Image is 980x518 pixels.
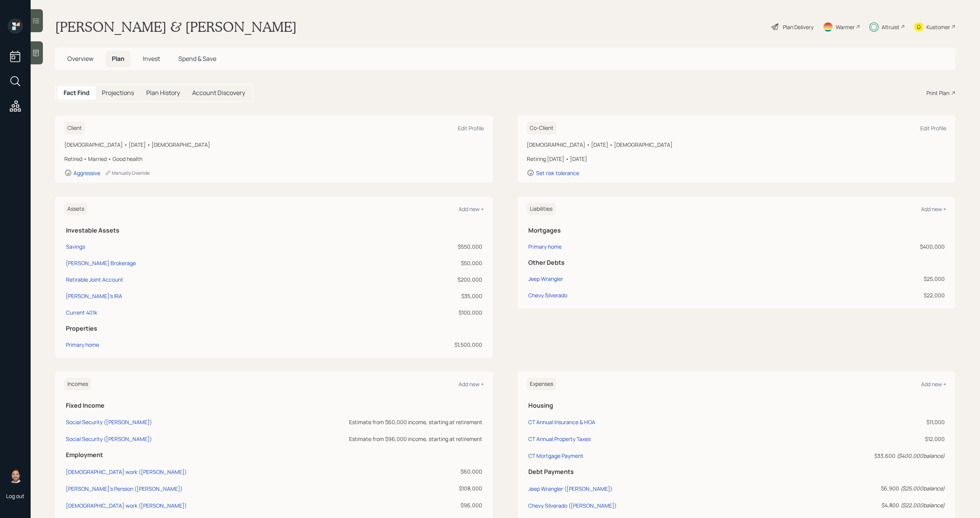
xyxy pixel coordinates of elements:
div: $33,600 [799,452,945,460]
div: Chevy Silverado [528,291,567,299]
div: Add new + [921,380,946,388]
div: Manually Override [105,170,150,176]
span: Spend & Save [178,54,216,63]
div: Jeep Wrangler ([PERSON_NAME]) [528,485,612,492]
div: $4,800 [799,501,945,509]
h6: Expenses [527,378,556,390]
div: [DEMOGRAPHIC_DATA] • [DATE] • [DEMOGRAPHIC_DATA] [64,141,484,149]
div: Add new + [921,205,946,213]
img: michael-russo-headshot.png [8,468,23,483]
div: Add new + [459,205,484,213]
h5: Fixed Income [66,402,482,409]
div: [DEMOGRAPHIC_DATA] work ([PERSON_NAME]) [66,468,187,475]
div: Retired • Married • Good health [64,155,484,163]
div: $200,000 [361,275,482,284]
div: $50,000 [361,259,482,267]
div: Edit Profile [920,125,946,132]
div: [PERSON_NAME] Brokerage [66,259,136,267]
div: Current 401k [66,308,97,316]
div: $12,000 [799,435,945,443]
div: Retirable Joint Account [66,275,123,284]
i: ( $25,000 balance) [900,485,945,492]
h5: Plan History [146,89,180,97]
h5: Housing [528,402,945,409]
div: Altruist [882,23,900,31]
div: CT Annual Property Taxes [528,435,591,443]
div: Social Security ([PERSON_NAME]) [66,435,152,443]
div: Chevy Silverado ([PERSON_NAME]) [528,502,617,509]
div: Edit Profile [458,125,484,132]
div: Aggressive [73,169,100,177]
h5: Debt Payments [528,468,945,475]
span: Overview [67,54,93,63]
div: Kustomer [926,23,950,31]
div: Plan Delivery [783,23,813,31]
div: $100,000 [361,308,482,316]
span: Plan [112,54,124,63]
h5: Investable Assets [66,227,482,234]
div: $25,000 [781,275,945,283]
div: $11,000 [799,418,945,426]
div: CT Mortgage Payment [528,452,583,459]
div: $6,900 [799,484,945,492]
div: Jeep Wrangler [528,275,563,283]
div: Estimate from $60,000 income, starting at retirement [266,418,482,426]
h5: Account Discovery [192,89,245,97]
h5: Projections [102,89,134,97]
h6: Liabilities [527,203,555,215]
h5: Properties [66,325,482,332]
i: ( $22,000 balance) [900,502,945,509]
div: Set risk tolerance [536,169,579,177]
div: $1,500,000 [361,341,482,349]
div: [DEMOGRAPHIC_DATA] work ([PERSON_NAME]) [66,502,187,509]
h6: Co-Client [527,122,557,134]
div: Primary home [66,341,99,349]
div: $550,000 [361,243,482,251]
div: $400,000 [781,243,945,251]
div: $60,000 [266,467,482,475]
h5: Mortgages [528,227,945,234]
div: $22,000 [781,291,945,299]
div: Log out [6,492,24,500]
div: [PERSON_NAME]'s IRA [66,292,122,300]
span: Invest [143,54,160,63]
h6: Assets [64,203,87,215]
h5: Fact Find [64,89,90,97]
div: $96,000 [266,501,482,509]
div: Savings [66,243,85,251]
h1: [PERSON_NAME] & [PERSON_NAME] [55,18,297,35]
div: $35,000 [361,292,482,300]
h6: Incomes [64,378,91,390]
div: Retiring [DATE] • [DATE] [527,155,946,163]
div: [DEMOGRAPHIC_DATA] • [DATE] • [DEMOGRAPHIC_DATA] [527,141,946,149]
div: Primary home [528,243,562,251]
div: [PERSON_NAME]'s Pension ([PERSON_NAME]) [66,485,183,492]
div: Estimate from $96,000 income, starting at retirement [266,435,482,443]
div: $108,000 [266,484,482,492]
h5: Employment [66,451,482,459]
div: Warmer [836,23,855,31]
div: Social Security ([PERSON_NAME]) [66,418,152,426]
div: CT Annual Insurance & HOA [528,418,595,426]
div: Add new + [459,380,484,388]
h6: Client [64,122,85,134]
i: ( $400,000 balance) [897,452,945,459]
div: Print Plan [926,89,949,97]
h5: Other Debts [528,259,945,266]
